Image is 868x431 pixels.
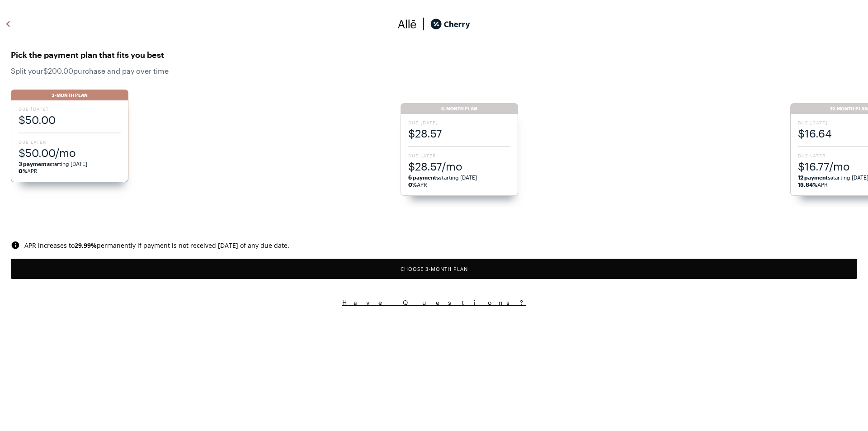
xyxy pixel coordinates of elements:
[19,168,38,174] span: APR
[11,259,857,279] button: Choose 3-Month Plan
[24,241,289,250] span: APR increases to permanently if payment is not received [DATE] of any due date.
[3,17,14,31] img: svg%3e
[19,106,121,112] span: Due [DATE]
[417,17,430,31] img: svg%3e
[408,174,477,180] span: starting [DATE]
[11,241,20,250] img: svg%3e
[408,152,510,159] span: Due Later
[19,145,121,160] span: $50.00/mo
[408,181,417,188] strong: 0%
[798,181,828,188] span: APR
[798,174,831,180] strong: 12 payments
[19,161,50,167] strong: 3 payments
[11,47,857,62] span: Pick the payment plan that fits you best
[798,181,817,188] strong: 15.84%
[19,112,121,127] span: $50.00
[19,168,27,174] strong: 0%
[398,17,417,31] img: svg%3e
[408,126,510,141] span: $28.57
[75,241,97,250] b: 29.99 %
[408,159,510,174] span: $28.57/mo
[19,161,88,167] span: starting [DATE]
[11,90,128,100] div: 3-Month Plan
[19,139,121,145] span: Due Later
[408,181,427,188] span: APR
[408,174,439,180] strong: 6 payments
[11,66,857,75] span: Split your $200.00 purchase and pay over time
[430,17,470,31] img: cherry_black_logo-DrOE_MJI.svg
[408,119,510,126] span: Due [DATE]
[401,103,518,114] div: 6-Month Plan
